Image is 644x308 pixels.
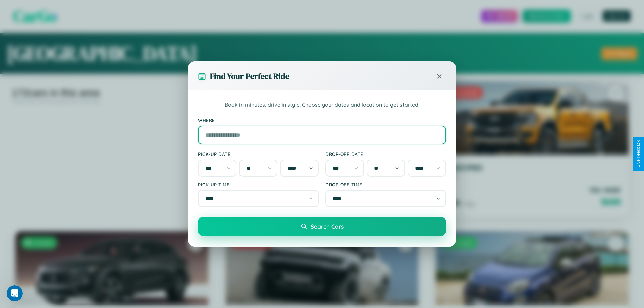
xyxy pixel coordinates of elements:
label: Where [198,117,446,123]
p: Book in minutes, drive in style. Choose your dates and location to get started. [198,101,446,109]
label: Pick-up Date [198,151,319,157]
h3: Find Your Perfect Ride [210,71,289,82]
label: Pick-up Time [198,182,319,187]
label: Drop-off Time [325,182,446,187]
button: Search Cars [198,217,446,236]
span: Search Cars [311,223,344,230]
label: Drop-off Date [325,151,446,157]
